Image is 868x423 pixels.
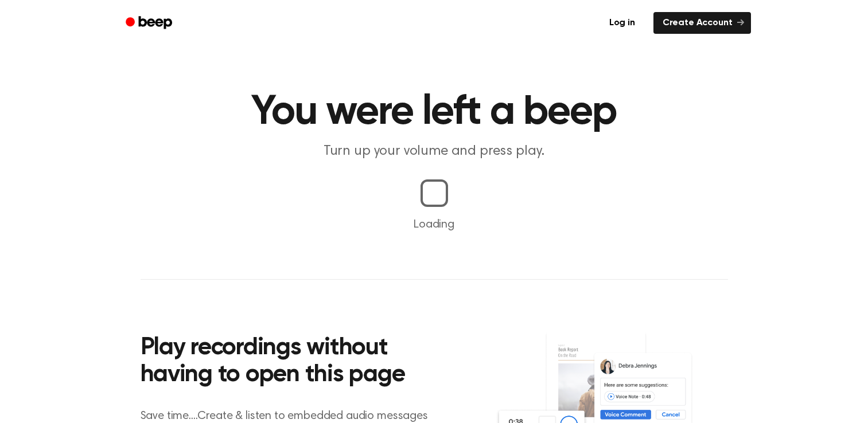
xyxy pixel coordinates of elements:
[14,216,854,233] p: Loading
[214,142,655,161] p: Turn up your volume and press play.
[598,10,647,36] a: Log in
[653,12,751,34] a: Create Account
[118,12,182,34] a: Beep
[141,92,728,133] h1: You were left a beep
[141,335,450,389] h2: Play recordings without having to open this page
